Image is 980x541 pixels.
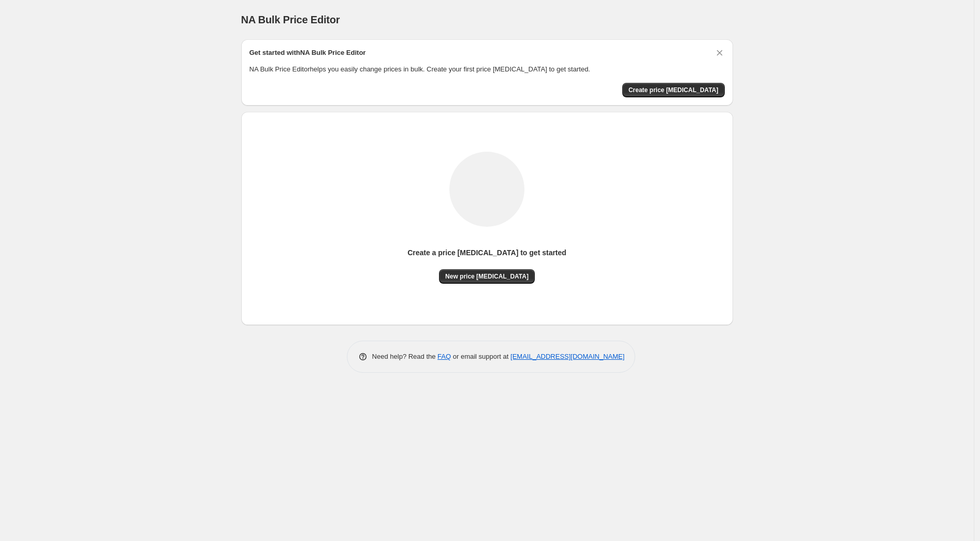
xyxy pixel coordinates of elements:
[445,272,529,281] span: New price [MEDICAL_DATA]
[510,353,624,360] a: [EMAIL_ADDRESS][DOMAIN_NAME]
[250,48,366,58] h2: Get started with NA Bulk Price Editor
[451,353,510,360] span: or email support at
[622,83,725,97] button: Create price change job
[439,269,535,284] button: New price [MEDICAL_DATA]
[241,14,340,25] span: NA Bulk Price Editor
[250,64,725,75] p: NA Bulk Price Editor helps you easily change prices in bulk. Create your first price [MEDICAL_DAT...
[437,353,451,360] a: FAQ
[714,48,725,58] button: Dismiss card
[628,86,719,94] span: Create price [MEDICAL_DATA]
[407,247,566,258] p: Create a price [MEDICAL_DATA] to get started
[372,353,438,360] span: Need help? Read the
